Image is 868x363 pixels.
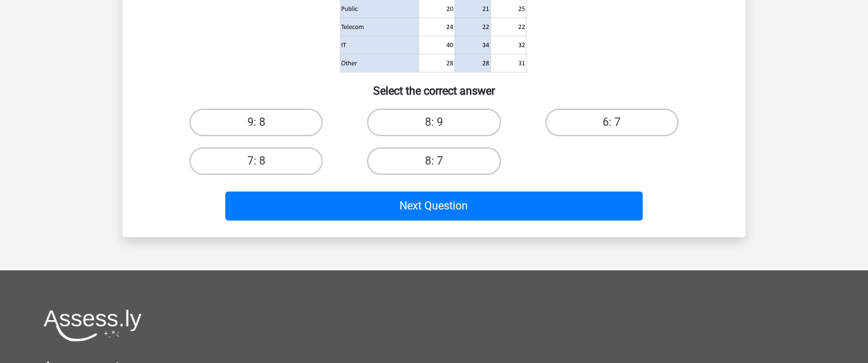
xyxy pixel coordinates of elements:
[367,147,500,175] label: 8: 7
[144,73,724,97] h6: Select the correct answer
[225,192,643,221] button: Next Question
[44,309,142,342] img: Assessly logo
[189,147,323,175] label: 7: 8
[545,109,679,136] label: 6: 7
[367,109,500,136] label: 8: 9
[189,109,323,136] label: 9: 8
